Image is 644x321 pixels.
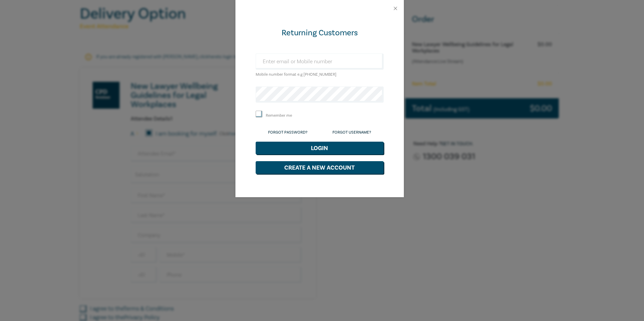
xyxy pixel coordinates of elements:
label: Remember me [266,113,292,118]
input: Enter email or Mobile number [256,53,384,70]
button: Close [392,5,398,11]
a: Forgot Username? [332,130,371,135]
a: Forgot Password? [268,130,308,135]
button: Create a New Account [256,161,384,174]
button: Login [256,142,384,154]
div: Returning Customers [256,28,384,38]
small: Mobile number format e.g [PHONE_NUMBER] [256,72,336,77]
